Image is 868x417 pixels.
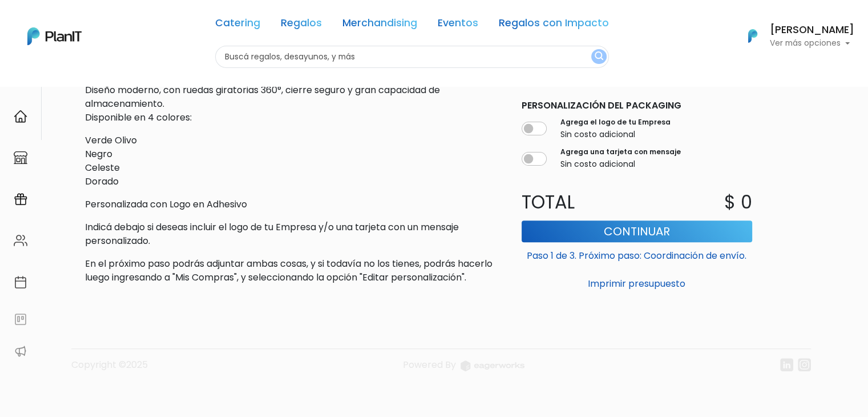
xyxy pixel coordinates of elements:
p: Valijas resistente, ideal para viajes largos. Diseño moderno, con ruedas giratorias 360°, cierre ... [85,70,499,125]
p: Verde Olivo Negro Celeste Dorado [85,134,499,189]
a: Merchandising [342,18,417,32]
img: instagram-7ba2a2629254302ec2a9470e65da5de918c9f3c9a63008f8abed3140a32961bf.svg [798,358,811,371]
a: Catering [215,18,260,32]
label: Agrega una tarjeta con mensaje [560,147,681,157]
img: linkedin-cc7d2dbb1a16aff8e18f147ffe980d30ddd5d9e01409788280e63c91fc390ff4.svg [780,358,793,371]
img: PlanIt Logo [740,23,765,49]
button: Imprimir presupuesto [522,274,752,294]
img: campaigns-02234683943229c281be62815700db0a1741e53638e28bf9629b52c665b00959.svg [14,193,27,206]
p: Ver más opciones [770,39,854,47]
input: Buscá regalos, desayunos, y más [215,46,609,68]
p: $ 0 [724,189,752,216]
div: ¿Necesitás ayuda? [59,11,164,33]
p: Indicá debajo si deseas incluir el logo de tu Empresa y/o una tarjeta con un mensaje personalizado. [85,220,499,248]
p: Copyright ©2025 [71,358,148,380]
img: people-662611757002400ad9ed0e3c099ab2801c6687ba6c219adb57efc949bc21e19d.svg [14,234,27,247]
img: home-e721727adea9d79c4d83392d1f703f7f8bce08238fde08b1acbfd93340b81755.svg [14,110,27,123]
label: Agrega el logo de tu Empresa [560,117,671,127]
p: Paso 1 de 3. Próximo paso: Coordinación de envío. [522,244,752,263]
img: feedback-78b5a0c8f98aac82b08bfc38622c3050aee476f2c9584af64705fc4e61158814.svg [14,312,27,326]
a: Eventos [438,18,478,32]
h6: [PERSON_NAME] [770,25,854,35]
p: Total [515,189,637,216]
img: partners-52edf745621dab592f3b2c58e3bca9d71375a7ef29c3b500c9f145b62cc070d4.svg [14,344,27,358]
p: Sin costo adicional [560,128,671,140]
p: En el próximo paso podrás adjuntar ambas cosas, y si todavía no los tienes, podrás hacerlo luego ... [85,257,499,284]
p: Personalización del packaging [522,98,752,112]
img: search_button-432b6d5273f82d61273b3651a40e1bd1b912527efae98b1b7a1b2c0702e16a8d.svg [595,51,603,62]
a: Powered By [403,358,524,380]
span: translation missing: es.layouts.footer.powered_by [403,358,456,371]
button: PlanIt Logo [PERSON_NAME] Ver más opciones [733,21,854,51]
img: marketplace-4ceaa7011d94191e9ded77b95e3339b90024bf715f7c57f8cf31f2d8c509eaba.svg [14,151,27,165]
a: Regalos con Impacto [499,18,609,32]
img: PlanIt Logo [27,27,82,45]
a: Regalos [281,18,322,32]
p: Sin costo adicional [560,158,681,170]
img: logo_eagerworks-044938b0bf012b96b195e05891a56339191180c2d98ce7df62ca656130a436fa.svg [461,360,524,371]
p: Personalizada con Logo en Adhesivo [85,198,499,211]
button: Continuar [522,220,752,242]
img: calendar-87d922413cdce8b2cf7b7f5f62616a5cf9e4887200fb71536465627b3292af00.svg [14,275,27,289]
